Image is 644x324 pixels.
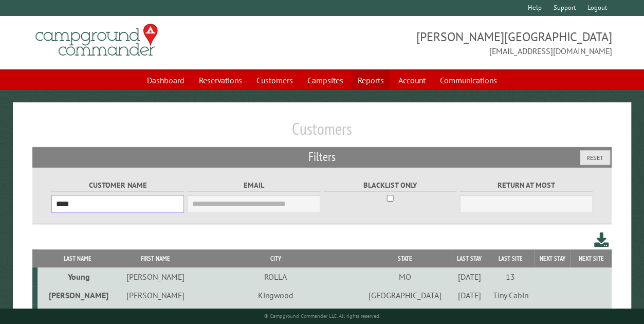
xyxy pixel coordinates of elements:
[264,313,380,319] small: © Campground Commander LLC. All rights reserved.
[594,230,609,249] a: Download this customer list (.csv)
[118,249,193,267] th: First Name
[118,267,193,286] td: [PERSON_NAME]
[38,249,118,267] th: Last Name
[32,147,612,167] h2: Filters
[487,304,535,323] td: 15
[118,286,193,304] td: [PERSON_NAME]
[434,70,503,90] a: Communications
[250,70,299,90] a: Customers
[38,304,118,323] td: [PERSON_NAME]
[32,119,612,147] h1: Customers
[193,249,358,267] th: City
[453,272,485,282] div: [DATE]
[193,286,358,304] td: Kingwood
[324,179,457,191] label: Blacklist only
[392,70,432,90] a: Account
[352,70,390,90] a: Reports
[487,249,535,267] th: Last Site
[193,70,248,90] a: Reservations
[38,286,118,304] td: [PERSON_NAME]
[32,20,161,60] img: Campground Commander
[453,290,485,300] div: [DATE]
[580,150,610,165] button: Reset
[358,267,451,286] td: MO
[51,179,185,191] label: Customer Name
[38,267,118,286] td: Young
[487,286,535,304] td: Tiny Cabin
[322,28,612,57] span: [PERSON_NAME][GEOGRAPHIC_DATA] [EMAIL_ADDRESS][DOMAIN_NAME]
[358,286,451,304] td: [GEOGRAPHIC_DATA]
[358,249,451,267] th: State
[141,70,191,90] a: Dashboard
[571,249,612,267] th: Next Site
[460,179,593,191] label: Return at most
[118,304,193,323] td: [PERSON_NAME]
[188,179,321,191] label: Email
[535,249,571,267] th: Next Stay
[301,70,349,90] a: Campsites
[193,267,358,286] td: ROLLA
[452,249,487,267] th: Last Stay
[487,267,535,286] td: 13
